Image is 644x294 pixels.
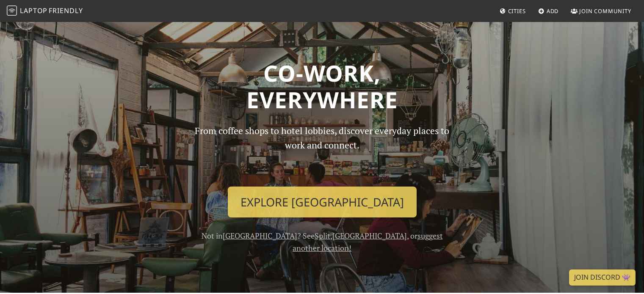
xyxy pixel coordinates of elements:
a: [GEOGRAPHIC_DATA] [223,231,297,241]
h1: Co-work, Everywhere [48,60,597,113]
a: suggest another location! [293,231,443,253]
a: Cities [496,3,529,19]
img: LaptopFriendly [7,5,17,16]
span: Add [547,7,559,15]
a: Explore [GEOGRAPHIC_DATA] [228,187,417,218]
a: Join Community [567,3,635,19]
a: Join Discord 👾 [569,269,636,286]
span: Friendly [49,6,83,15]
a: LaptopFriendly LaptopFriendly [7,4,83,19]
span: Cities [508,7,526,15]
span: Join Community [579,7,631,15]
span: Not in ? See , , or [202,231,443,253]
a: [GEOGRAPHIC_DATA] [332,231,407,241]
a: Split [315,231,330,241]
p: From coffee shops to hotel lobbies, discover everyday places to work and connect. [188,124,457,180]
span: Laptop [20,6,47,15]
a: Add [535,3,562,19]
